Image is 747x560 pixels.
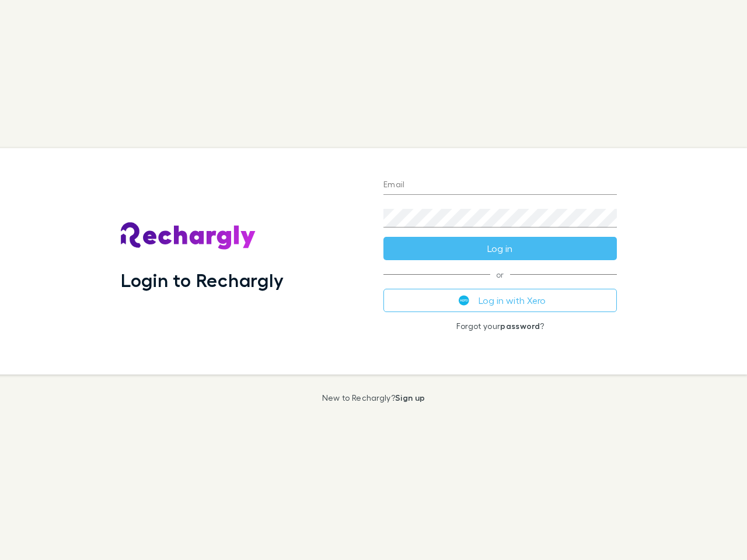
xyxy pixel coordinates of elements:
a: password [500,321,540,331]
img: Xero's logo [459,295,469,306]
p: New to Rechargly? [322,393,425,402]
a: Sign up [395,393,425,402]
p: Forgot your ? [383,321,617,331]
button: Log in [383,237,617,260]
span: or [383,274,617,275]
button: Log in with Xero [383,289,617,312]
img: Rechargly's Logo [121,222,256,250]
h1: Login to Rechargly [121,269,284,291]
